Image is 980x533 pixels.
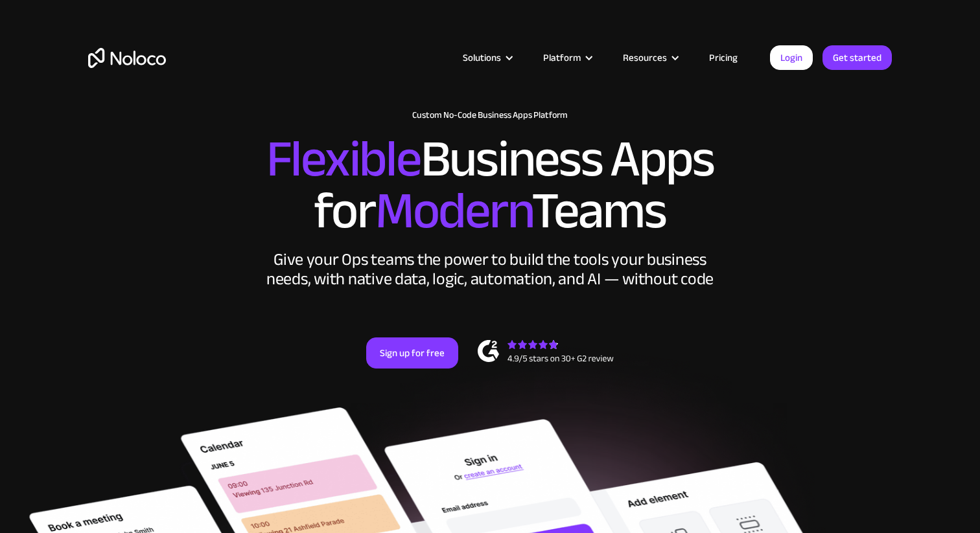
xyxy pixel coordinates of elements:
h2: Business Apps for Teams [88,133,892,237]
div: Give your Ops teams the power to build the tools your business needs, with native data, logic, au... [263,250,717,289]
a: Login [770,45,813,70]
a: Sign up for free [366,337,458,369]
div: Resources [623,49,667,66]
span: Modern [375,163,531,259]
div: Platform [543,49,581,66]
div: Solutions [463,49,501,66]
a: Pricing [693,49,754,66]
a: Get started [822,45,892,70]
span: Flexible [266,111,421,207]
